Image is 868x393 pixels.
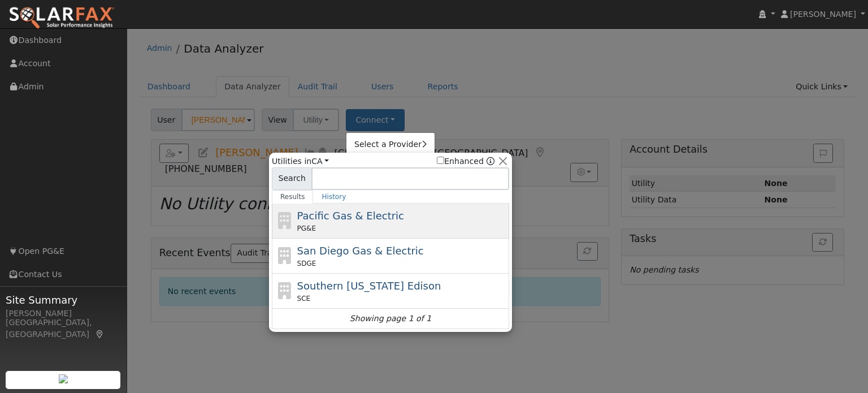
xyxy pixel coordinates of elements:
span: Utilities in [272,156,329,167]
div: [PERSON_NAME] [6,308,121,319]
label: Enhanced [437,156,484,167]
img: SolarFax [8,6,115,30]
div: [GEOGRAPHIC_DATA], [GEOGRAPHIC_DATA] [6,317,121,340]
i: Showing page 1 of 1 [350,313,431,325]
input: Enhanced [437,157,444,164]
span: Show enhanced providers [437,156,494,167]
img: retrieve [59,374,68,383]
a: Results [272,190,314,204]
span: SCE [297,293,311,304]
span: Pacific Gas & Electric [297,210,404,222]
span: [PERSON_NAME] [790,10,856,19]
span: SDGE [297,258,316,269]
a: Select a Provider [346,137,435,153]
span: Search [272,167,312,190]
a: History [313,190,354,204]
span: PG&E [297,223,316,234]
span: Site Summary [6,292,121,308]
a: CA [311,157,329,166]
a: Enhanced Providers [487,157,494,166]
span: San Diego Gas & Electric [297,245,424,257]
span: Southern [US_STATE] Edison [297,280,441,292]
a: Map [95,330,105,339]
